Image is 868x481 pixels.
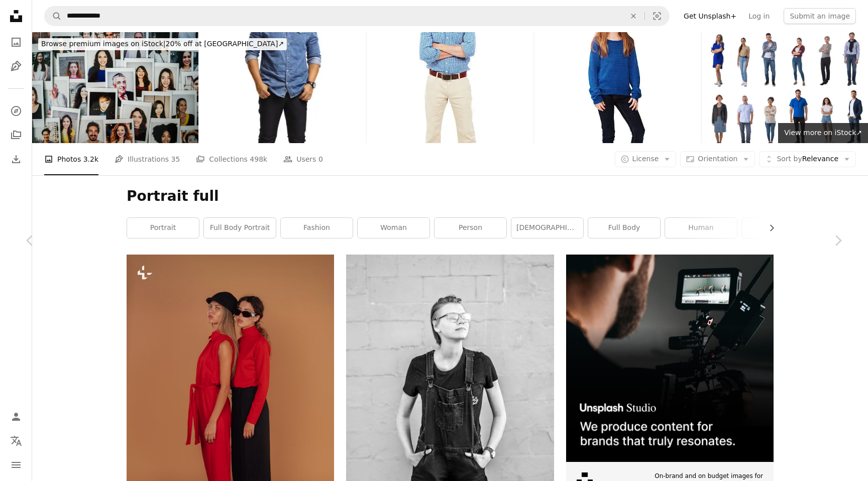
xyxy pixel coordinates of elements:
img: She's laid-back and relaxed [534,32,701,143]
h1: Portrait full [127,187,774,205]
span: 0 [318,154,323,165]
a: full body portrait [204,218,276,238]
a: two women standing next to each other in front of a brown background [127,405,334,414]
span: License [632,155,659,163]
a: person [435,218,506,238]
span: Orientation [698,155,737,163]
a: human [665,218,737,238]
form: Find visuals sitewide [44,6,670,26]
a: full body [588,218,660,238]
a: Illustrations [6,56,26,76]
img: Human resources [32,32,198,143]
span: Relevance [777,154,838,164]
a: Browse premium images on iStock|20% off at [GEOGRAPHIC_DATA]↗ [32,32,293,56]
a: Photos [6,32,26,52]
span: View more on iStock ↗ [784,129,862,137]
a: Get Unsplash+ [678,8,742,24]
span: 35 [171,154,180,165]
button: Sort byRelevance [759,151,856,167]
button: License [615,151,677,167]
a: clothing [742,218,814,238]
span: Browse premium images on iStock | [41,40,165,48]
a: portrait [127,218,199,238]
img: Set of casual people on white [702,32,868,143]
a: Collections 498k [196,143,267,175]
a: Collections [6,125,26,145]
img: Confident and content [367,32,533,143]
a: Next [808,192,868,289]
button: Clear [622,7,644,26]
button: Language [6,431,26,451]
button: scroll list to the right [763,218,774,238]
a: woman standing beside wall [346,405,554,414]
a: woman [358,218,429,238]
span: 498k [250,154,267,165]
button: Visual search [645,7,669,26]
a: View more on iStock↗ [778,123,868,143]
a: Explore [6,101,26,121]
a: Illustrations 35 [115,143,180,175]
button: Submit an image [784,8,856,24]
span: 20% off at [GEOGRAPHIC_DATA] ↗ [41,40,284,48]
a: Log in / Sign up [6,407,26,427]
a: Download History [6,149,26,169]
button: Menu [6,455,26,475]
a: [DEMOGRAPHIC_DATA] [511,218,583,238]
img: file-1715652217532-464736461acbimage [566,255,774,462]
a: Log in [742,8,776,24]
a: Users 0 [283,143,323,175]
img: Guy with a beard posing [199,32,366,143]
button: Search Unsplash [45,7,62,26]
span: Sort by [777,155,802,163]
button: Orientation [680,151,755,167]
a: fashion [281,218,353,238]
